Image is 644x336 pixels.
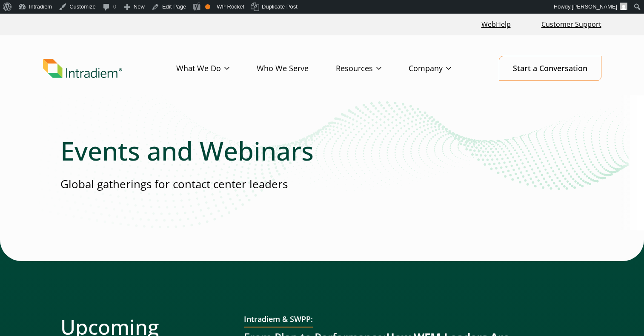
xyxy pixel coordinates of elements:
a: What We Do [176,56,257,81]
div: OK [205,4,210,9]
a: Link opens in a new window [478,15,514,34]
span: [PERSON_NAME] [572,3,617,10]
h3: Intradiem & SWPP: [244,315,313,327]
a: Link to homepage of Intradiem [43,59,176,78]
a: Customer Support [538,15,605,34]
a: Resources [336,56,409,81]
a: Start a Conversation [499,56,601,81]
img: Intradiem [43,59,122,78]
a: Who We Serve [257,56,336,81]
p: Global gatherings for contact center leaders [60,176,584,192]
a: Company [409,56,478,81]
h1: Events and Webinars [60,135,584,166]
